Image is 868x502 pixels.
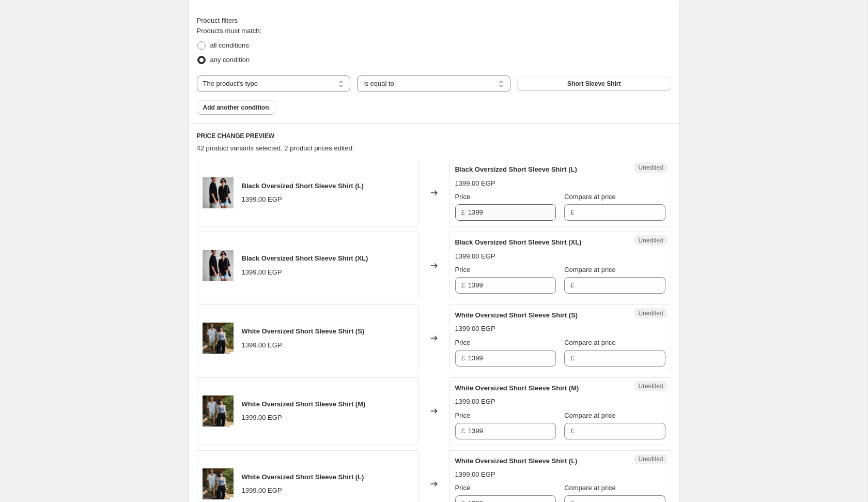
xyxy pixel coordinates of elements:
span: Unedited [638,236,663,245]
span: Price [455,266,471,273]
span: Black Oversized Short Sleeve Shirt (XL) [242,254,368,262]
span: any condition [210,56,250,64]
span: Price [455,193,471,201]
img: black-oversized-short-sleeve-shirt-short-sleeve-shirt-in-your-shoe-302778_80x.jpg [203,177,234,208]
span: Price [455,412,471,419]
img: white-oversized-short-sleeve-shirt-short-sleeve-shirt-in-your-shoe-158479_80x.gif [203,323,234,354]
span: Short Sleeve Shirt [567,80,621,88]
span: 1399.00 EGP [455,398,495,405]
span: £ [570,427,574,435]
span: Compare at price [564,412,616,419]
img: white-oversized-short-sleeve-shirt-short-sleeve-shirt-in-your-shoe-158479_80x.gif [203,468,234,499]
span: £ [461,354,465,362]
button: Add another condition [197,100,275,115]
span: Compare at price [564,266,616,273]
img: white-oversized-short-sleeve-shirt-short-sleeve-shirt-in-your-shoe-158479_80x.gif [203,395,234,427]
span: Price [455,339,471,346]
span: 1399.00 EGP [242,195,282,203]
h6: PRICE CHANGE PREVIEW [197,132,671,140]
span: £ [570,354,574,362]
span: White Oversized Short Sleeve Shirt (M) [455,384,579,392]
span: White Oversized Short Sleeve Shirt (L) [242,473,364,481]
span: all conditions [210,41,249,49]
span: White Oversized Short Sleeve Shirt (S) [455,311,578,319]
span: 1399.00 EGP [455,470,495,478]
span: Compare at price [564,193,616,201]
span: Unedited [638,382,663,390]
img: black-oversized-short-sleeve-shirt-short-sleeve-shirt-in-your-shoe-302778_80x.jpg [203,250,234,281]
span: Black Oversized Short Sleeve Shirt (L) [455,165,577,173]
span: £ [570,281,574,289]
span: Products must match: [197,27,262,35]
span: 1399.00 EGP [242,414,282,421]
span: 1399.00 EGP [455,325,495,332]
span: 1399.00 EGP [242,268,282,276]
span: 1399.00 EGP [242,341,282,349]
span: 1399.00 EGP [242,486,282,494]
span: Unedited [638,163,663,172]
span: £ [461,427,465,435]
span: White Oversized Short Sleeve Shirt (L) [455,457,578,465]
span: Unedited [638,455,663,463]
span: £ [461,281,465,289]
span: Price [455,484,471,492]
span: 1399.00 EGP [455,179,495,187]
span: Compare at price [564,484,616,492]
span: Compare at price [564,339,616,346]
span: White Oversized Short Sleeve Shirt (S) [242,327,365,335]
button: Short Sleeve Shirt [517,77,671,91]
div: Product filters [197,16,671,26]
span: Black Oversized Short Sleeve Shirt (L) [242,182,364,190]
span: £ [461,208,465,216]
span: £ [570,208,574,216]
span: Unedited [638,309,663,317]
span: 1399.00 EGP [455,252,495,260]
span: 42 product variants selected. 2 product prices edited: [197,144,354,152]
span: Black Oversized Short Sleeve Shirt (XL) [455,238,582,246]
span: Add another condition [203,103,269,112]
span: White Oversized Short Sleeve Shirt (M) [242,400,366,408]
